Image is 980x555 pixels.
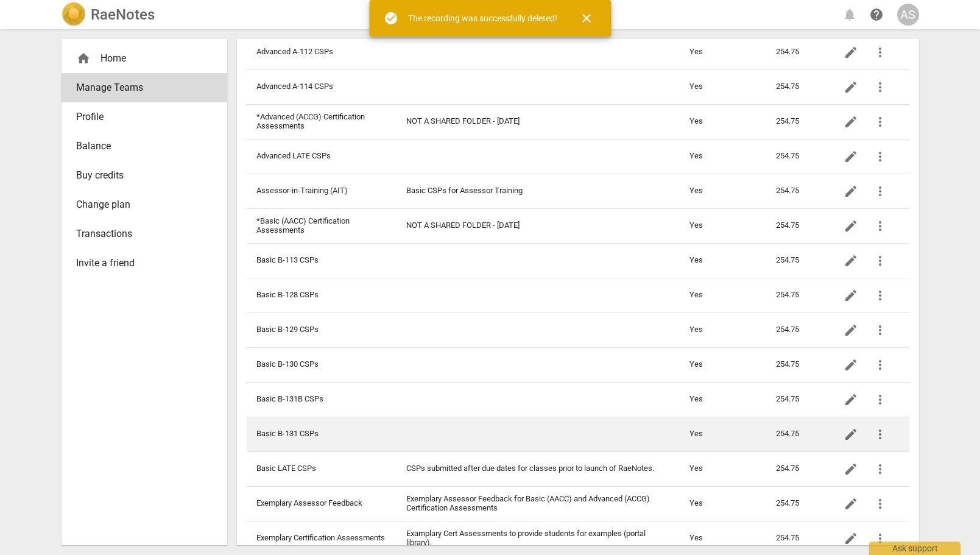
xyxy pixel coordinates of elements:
span: edit [844,80,858,94]
span: more_vert [873,184,887,199]
button: Close [572,4,601,33]
td: Basic B-130 CSPs [247,347,397,382]
span: more_vert [873,80,887,94]
td: 254.75 [766,243,826,278]
td: Yes [680,243,767,278]
span: more_vert [873,497,887,511]
span: check_circle [384,11,398,26]
span: more_vert [873,323,887,338]
td: 254.75 [766,208,826,243]
a: Buy credits [62,161,227,190]
td: 254.75 [766,451,826,486]
td: 254.75 [766,69,826,104]
td: Yes [680,35,767,69]
td: Exemplary Assessor Feedback for Basic (AACC) and Advanced (ACCG) Certification Assessments [397,486,680,521]
span: more_vert [873,358,887,372]
a: Manage Teams [62,73,227,102]
td: 254.75 [766,104,826,139]
td: Yes [680,382,767,417]
td: Yes [680,486,767,521]
td: Advanced A-114 CSPs [247,69,397,104]
td: Yes [680,174,767,208]
td: *Advanced (ACCG) Certification Assessments [247,104,397,139]
span: edit [844,149,858,164]
span: edit [844,497,858,511]
td: NOT A SHARED FOLDER - [DATE] [397,104,680,139]
td: Yes [680,139,767,174]
td: Yes [680,417,767,451]
td: 254.75 [766,347,826,382]
span: more_vert [873,392,887,407]
span: Manage Teams [76,80,203,95]
td: Basic B-131 CSPs [247,417,397,451]
td: Advanced A-112 CSPs [247,35,397,69]
span: more_vert [873,427,887,442]
td: Basic LATE CSPs [247,451,397,486]
td: 254.75 [766,139,826,174]
td: 254.75 [766,417,826,451]
span: edit [844,531,858,546]
h2: RaeNotes [91,6,155,23]
td: 254.75 [766,486,826,521]
td: 254.75 [766,382,826,417]
td: Exemplary Assessor Feedback [247,486,397,521]
td: 254.75 [766,313,826,347]
span: edit [844,462,858,476]
span: edit [844,427,858,442]
a: Change plan [62,190,227,219]
span: edit [844,115,858,129]
td: CSPs submitted after due dates for classes prior to launch of RaeNotes. [397,451,680,486]
span: edit [844,358,858,372]
td: Yes [680,347,767,382]
td: Basic B-131B CSPs [247,382,397,417]
td: 254.75 [766,35,826,69]
td: *Basic (AACC) Certification Assessments [247,208,397,243]
span: edit [844,253,858,268]
td: Yes [680,104,767,139]
span: help [869,7,884,22]
span: more_vert [873,531,887,546]
img: Logo [62,2,86,27]
span: Invite a friend [76,256,203,270]
td: Yes [680,69,767,104]
div: Home [76,51,203,66]
button: AS [897,4,919,26]
div: Ask support [869,542,961,555]
span: home [76,51,91,66]
td: 254.75 [766,278,826,313]
a: Balance [62,132,227,161]
a: Transactions [62,219,227,249]
span: edit [844,323,858,338]
span: more_vert [873,219,887,233]
span: edit [844,219,858,233]
span: edit [844,288,858,303]
span: Transactions [76,227,203,241]
span: edit [844,184,858,199]
td: Yes [680,278,767,313]
td: NOT A SHARED FOLDER - [DATE] [397,208,680,243]
a: Invite a friend [62,249,227,278]
span: more_vert [873,45,887,60]
td: Basic B-129 CSPs [247,313,397,347]
span: close [579,11,594,26]
span: more_vert [873,462,887,476]
span: Profile [76,110,203,124]
div: The recording was successfully deleted! [408,12,557,25]
span: more_vert [873,253,887,268]
a: Help [865,4,887,26]
span: edit [844,45,858,60]
td: Basic B-113 CSPs [247,243,397,278]
td: Basic CSPs for Assessor Training [397,174,680,208]
td: 254.75 [766,174,826,208]
span: more_vert [873,288,887,303]
span: Change plan [76,197,203,212]
td: Advanced LATE CSPs [247,139,397,174]
span: Buy credits [76,168,203,183]
div: Home [62,44,227,73]
a: LogoRaeNotes [62,2,155,27]
td: Basic B-128 CSPs [247,278,397,313]
a: Profile [62,102,227,132]
span: edit [844,392,858,407]
span: more_vert [873,149,887,164]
